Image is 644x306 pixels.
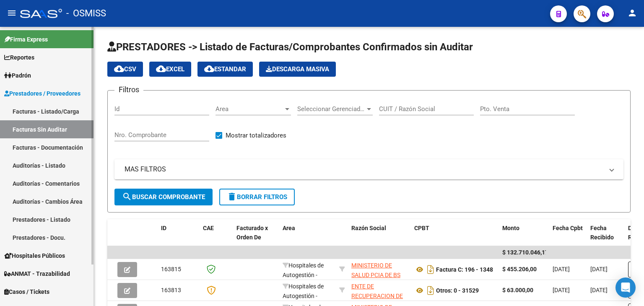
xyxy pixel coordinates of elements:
span: Descarga Masiva [266,65,329,73]
span: PRESTADORES -> Listado de Facturas/Comprobantes Confirmados sin Auditar [107,41,473,53]
mat-icon: menu [7,8,17,18]
div: 30626983398 [351,261,408,278]
span: Buscar Comprobante [122,193,205,201]
span: CSV [114,65,136,73]
button: CSV [107,62,143,77]
span: Mostrar totalizadores [226,130,286,140]
span: ANMAT - Trazabilidad [4,269,70,278]
datatable-header-cell: Area [279,219,336,256]
span: Area [216,105,283,113]
span: Borrar Filtros [227,193,287,201]
mat-icon: cloud_download [156,64,166,74]
strong: Factura C: 196 - 1348 [436,266,493,273]
span: Prestadores / Proveedores [4,89,80,98]
span: Monto [502,225,519,231]
datatable-header-cell: Fecha Cpbt [549,219,587,256]
datatable-header-cell: Fecha Recibido [587,219,625,256]
span: [DATE] [553,287,570,293]
span: Facturado x Orden De [236,225,268,241]
span: CAE [203,225,214,231]
span: Casos / Tickets [4,287,49,296]
span: Firma Express [4,35,48,44]
span: Estandar [204,65,246,73]
datatable-header-cell: ID [158,219,200,256]
strong: $ 455.206,00 [502,266,537,272]
span: Reportes [4,53,34,62]
mat-panel-title: MAS FILTROS [125,165,603,174]
mat-expansion-panel-header: MAS FILTROS [114,159,623,179]
span: Fecha Recibido [590,225,614,241]
i: Descargar documento [425,263,436,276]
span: Hospitales de Autogestión - Afiliaciones [283,262,324,288]
span: $ 132.710.046,17 [502,249,548,256]
datatable-header-cell: Razón Social [348,219,411,256]
span: EXCEL [156,65,184,73]
span: Area [283,225,295,231]
span: Seleccionar Gerenciador [297,105,365,113]
span: Fecha Cpbt [553,225,583,231]
span: CPBT [414,225,429,231]
span: Padrón [4,71,31,80]
button: Descarga Masiva [259,62,336,77]
span: Hospitales Públicos [4,251,65,260]
h3: Filtros [114,84,143,96]
span: 163813 [161,287,181,293]
mat-icon: person [627,8,637,18]
span: [DATE] [553,266,570,272]
span: [DATE] [590,266,608,272]
datatable-header-cell: CPBT [411,219,499,256]
span: 163815 [161,266,181,272]
div: 30718615700 [351,282,408,299]
span: MINISTERIO DE SALUD PCIA DE BS AS [351,262,400,288]
span: [DATE] [590,287,608,293]
button: Borrar Filtros [219,189,295,205]
span: ID [161,225,166,231]
mat-icon: search [122,192,132,202]
datatable-header-cell: Facturado x Orden De [233,219,279,256]
mat-icon: delete [227,192,237,202]
button: Estandar [197,62,253,77]
button: Buscar Comprobante [114,189,213,205]
i: Descargar documento [425,284,436,297]
strong: Otros: 0 - 31529 [436,287,479,294]
button: EXCEL [149,62,191,77]
datatable-header-cell: CAE [200,219,233,256]
div: Open Intercom Messenger [615,277,636,298]
mat-icon: cloud_download [114,64,124,74]
span: Razón Social [351,225,386,231]
app-download-masive: Descarga masiva de comprobantes (adjuntos) [259,62,336,77]
datatable-header-cell: Monto [499,219,549,256]
span: - OSMISS [66,4,106,23]
strong: $ 63.000,00 [502,287,533,293]
mat-icon: cloud_download [204,64,214,74]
